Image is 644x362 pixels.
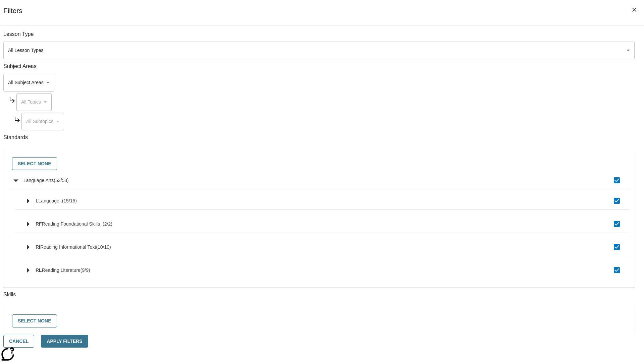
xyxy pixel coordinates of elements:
[23,178,54,183] span: Language Arts
[39,198,62,203] span: Language .
[16,93,52,111] div: Select a Subject Area
[21,113,64,130] div: Select a Subject Area
[3,42,635,59] div: Select a lesson type
[103,221,112,227] span: 2 standards selected/2 standards in group
[9,313,629,329] div: Select skills
[36,267,42,273] span: RL
[54,178,68,183] span: 53 standards selected/53 standards in group
[3,134,635,141] p: Standards
[627,3,641,17] button: Close Filters side menu
[3,7,22,25] h1: Filters
[9,156,629,172] div: Select standards
[40,244,96,250] span: Reading Informational Text
[3,63,635,70] p: Subject Areas
[62,198,77,203] span: 15 standards selected/15 standards in group
[80,267,90,273] span: 9 standards selected/9 standards in group
[41,335,88,348] button: Apply Filters
[42,221,103,227] span: Reading Foundational Skills .
[12,314,57,327] button: Select None
[36,221,42,227] span: RF
[96,244,111,250] span: 10 standards selected/10 standards in group
[3,31,635,38] p: Lesson Type
[12,157,57,170] button: Select None
[36,198,39,203] span: L
[36,244,40,250] span: RI
[3,335,34,348] button: Cancel
[3,291,635,299] p: Skills
[3,74,54,92] div: Select a Subject Area
[42,267,80,273] span: Reading Literature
